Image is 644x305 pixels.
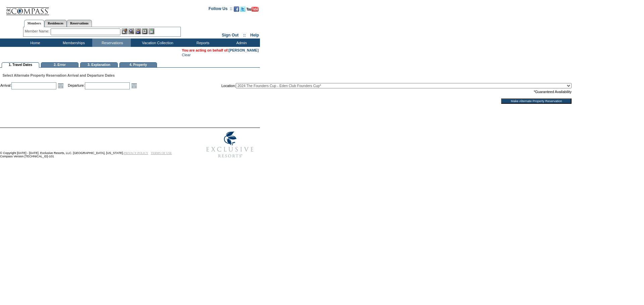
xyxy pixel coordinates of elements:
[2,73,114,77] span: Select Alternate Property Reservation Arrival and Departure Dates
[183,39,221,47] td: Reports
[24,20,45,27] a: Members
[15,39,54,47] td: Home
[250,33,259,37] a: Help
[151,151,172,155] a: TERMS OF USE
[67,20,92,27] a: Reservations
[234,6,239,12] img: Become our fan on Facebook
[57,82,64,89] a: Open the calendar popup.
[25,28,51,34] div: Member Name:
[6,2,49,15] img: Compass Home
[209,6,232,14] td: Follow Us ::
[131,39,183,47] td: Vacation Collection
[229,48,259,52] a: [PERSON_NAME]
[142,28,148,34] img: Reservations
[92,39,131,47] td: Reservations
[135,28,141,34] img: Impersonate
[222,33,238,37] a: Sign Out
[68,82,221,89] td: Departure:
[243,33,246,37] span: ::
[2,62,39,68] td: 1. Travel Dates
[54,39,92,47] td: Memberships
[149,28,154,34] img: b_calculator.gif
[44,20,67,27] a: Residences
[122,28,127,34] img: b_edit.gif
[221,90,572,94] td: *Guaranteed Availability
[182,53,191,57] a: Clear
[41,62,78,68] td: 2. Error
[128,28,134,34] img: View
[240,8,246,12] a: Follow us on Twitter
[200,128,260,161] img: Exclusive Resorts
[0,82,67,89] td: Arrival:
[182,48,259,52] span: You are acting on behalf of:
[240,6,246,12] img: Follow us on Twitter
[501,98,572,104] input: Make Alternate Property Reservation
[247,8,259,12] a: Subscribe to our YouTube Channel
[234,8,239,12] a: Become our fan on Facebook
[124,151,148,155] a: PRIVACY POLICY
[221,82,572,89] td: Location:
[130,82,138,89] a: Open the calendar popup.
[119,62,157,68] td: 4. Property
[221,39,260,47] td: Admin
[80,62,118,68] td: 3. Explanation
[247,7,259,12] img: Subscribe to our YouTube Channel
